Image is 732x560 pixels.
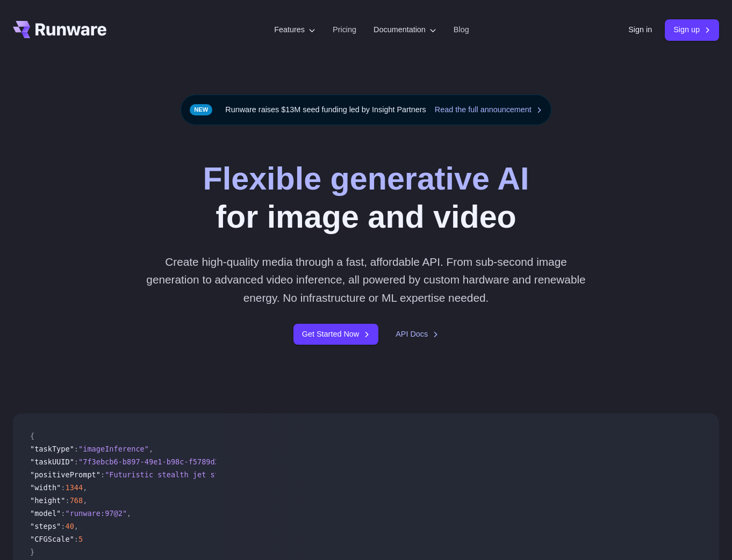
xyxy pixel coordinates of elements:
[101,470,105,479] span: :
[78,445,149,453] span: "imageInference"
[65,496,69,505] span: :
[665,19,719,40] a: Sign up
[149,445,153,453] span: ,
[293,324,378,345] a: Get Started Now
[374,24,436,36] label: Documentation
[65,483,83,492] span: 1344
[61,522,65,530] span: :
[74,445,78,453] span: :
[454,24,469,36] a: Blog
[61,483,65,492] span: :
[30,496,65,505] span: "height"
[435,104,542,116] a: Read the full announcement
[30,483,61,492] span: "width"
[30,445,74,453] span: "taskType"
[74,535,78,543] span: :
[203,159,529,236] h1: for image and video
[65,522,74,530] span: 40
[83,496,87,505] span: ,
[140,253,592,307] p: Create high-quality media through a fast, affordable API. From sub-second image generation to adv...
[30,470,101,479] span: "positivePrompt"
[30,535,74,543] span: "CFGScale"
[83,483,87,492] span: ,
[74,457,78,466] span: :
[105,470,505,479] span: "Futuristic stealth jet streaking through a neon-lit cityscape with glowing purple exhaust"
[78,535,83,543] span: 5
[274,24,315,36] label: Features
[70,496,83,505] span: 768
[181,94,551,125] div: Runware raises $13M seed funding led by Insight Partners
[30,548,34,556] span: }
[30,522,61,530] span: "steps"
[30,457,74,466] span: "taskUUID"
[74,522,78,530] span: ,
[13,21,106,38] a: Go to /
[396,328,439,340] a: API Docs
[127,509,131,518] span: ,
[333,24,356,36] a: Pricing
[78,457,246,466] span: "7f3ebcb6-b897-49e1-b98c-f5789d2d40d7"
[65,509,127,518] span: "runware:97@2"
[61,509,65,518] span: :
[628,24,652,36] a: Sign in
[203,161,529,197] strong: Flexible generative AI
[30,432,34,440] span: {
[30,509,61,518] span: "model"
